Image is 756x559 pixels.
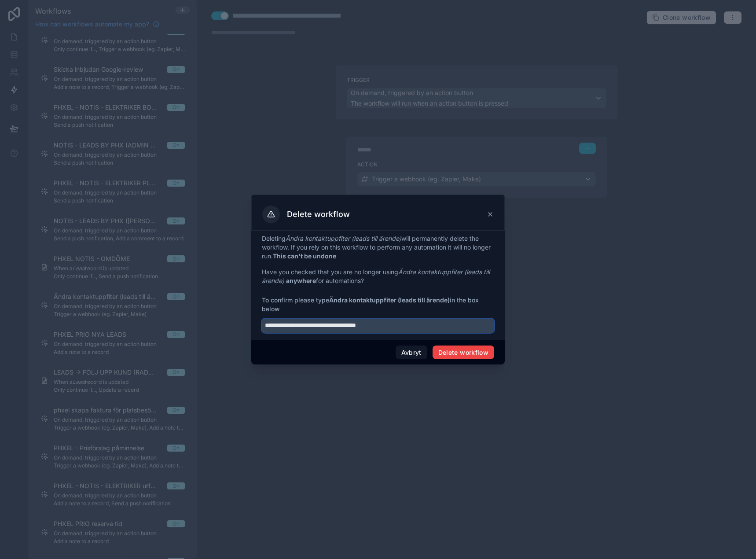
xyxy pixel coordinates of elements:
[287,209,350,220] h3: Delete workflow
[262,296,494,313] span: To confirm please type in the box below
[286,277,316,284] strong: anywhere
[396,346,427,360] button: Avbryt
[329,296,450,304] strong: Ändra kontaktuppfiter (leads till ärende)
[433,346,494,360] button: Delete workflow
[286,235,401,242] em: Ändra kontaktuppfiter (leads till ärende)
[273,252,336,260] strong: This can't be undone
[262,234,494,261] p: Deleting will permanently delete the workflow. If you rely on this workflow to perform any automa...
[262,268,494,285] p: Have you checked that you are no longer using for automations?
